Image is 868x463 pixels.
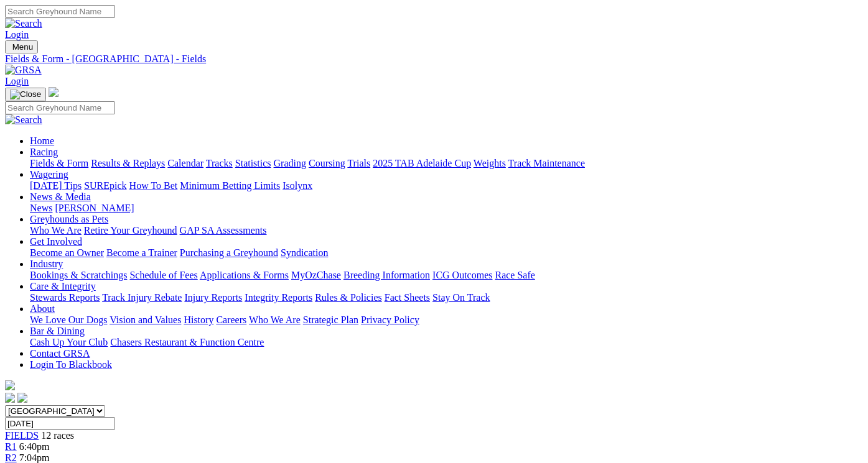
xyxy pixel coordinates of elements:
[235,158,271,168] a: Statistics
[30,158,88,168] a: Fields & Form
[84,180,126,191] a: SUREpick
[245,292,312,303] a: Integrity Reports
[129,180,178,191] a: How To Bet
[5,380,15,390] img: logo-grsa-white.png
[41,430,74,441] span: 12 races
[343,270,430,280] a: Breeding Information
[30,359,112,370] a: Login To Blackbook
[5,452,17,463] a: R2
[5,29,29,40] a: Login
[5,430,39,441] a: FIELDS
[5,88,46,101] button: Toggle navigation
[206,158,233,168] a: Tracks
[30,247,863,259] div: Get Involved
[5,76,29,86] a: Login
[385,292,430,303] a: Fact Sheets
[361,314,419,325] a: Privacy Policy
[30,225,82,236] a: Who We Are
[30,203,863,214] div: News & Media
[5,40,38,53] button: Toggle navigation
[474,158,506,168] a: Weights
[508,158,585,168] a: Track Maintenance
[216,314,246,325] a: Careers
[309,158,345,168] a: Coursing
[30,314,107,325] a: We Love Our Dogs
[432,292,490,303] a: Stay On Track
[200,270,289,280] a: Applications & Forms
[10,89,41,99] img: Close
[5,5,115,18] input: Search
[167,158,203,168] a: Calendar
[12,42,33,52] span: Menu
[5,18,42,29] img: Search
[347,158,370,168] a: Trials
[30,348,90,359] a: Contact GRSA
[30,203,52,213] a: News
[30,337,108,347] a: Cash Up Your Club
[180,180,280,191] a: Minimum Betting Limits
[180,247,278,258] a: Purchasing a Greyhound
[19,441,50,452] span: 6:40pm
[106,247,177,258] a: Become a Trainer
[110,337,264,347] a: Chasers Restaurant & Function Centre
[30,292,100,303] a: Stewards Reports
[30,236,82,247] a: Get Involved
[91,158,165,168] a: Results & Replays
[5,101,115,114] input: Search
[30,135,54,146] a: Home
[84,225,177,236] a: Retire Your Greyhound
[30,314,863,326] div: About
[49,87,58,97] img: logo-grsa-white.png
[30,259,63,269] a: Industry
[30,247,104,258] a: Become an Owner
[281,247,328,258] a: Syndication
[30,158,863,169] div: Racing
[30,270,127,280] a: Bookings & Scratchings
[30,292,863,303] div: Care & Integrity
[30,191,91,202] a: News & Media
[17,393,27,403] img: twitter.svg
[184,314,213,325] a: History
[30,169,68,180] a: Wagering
[249,314,301,325] a: Who We Are
[102,292,182,303] a: Track Injury Rebate
[110,314,181,325] a: Vision and Values
[303,314,358,325] a: Strategic Plan
[30,281,96,291] a: Care & Integrity
[55,203,134,213] a: [PERSON_NAME]
[495,270,534,280] a: Race Safe
[30,225,863,236] div: Greyhounds as Pets
[315,292,382,303] a: Rules & Policies
[30,337,863,348] div: Bar & Dining
[432,270,492,280] a: ICG Outcomes
[30,270,863,281] div: Industry
[5,393,15,403] img: facebook.svg
[274,158,306,168] a: Grading
[30,180,863,191] div: Wagering
[5,65,42,76] img: GRSA
[129,270,197,280] a: Schedule of Fees
[5,53,863,65] a: Fields & Form - [GEOGRAPHIC_DATA] - Fields
[30,303,55,314] a: About
[5,441,17,452] a: R1
[291,270,341,280] a: MyOzChase
[373,158,471,168] a: 2025 TAB Adelaide Cup
[180,225,267,236] a: GAP SA Assessments
[184,292,242,303] a: Injury Reports
[30,214,108,224] a: Greyhounds as Pets
[30,147,58,157] a: Racing
[5,114,42,126] img: Search
[5,417,115,430] input: Select date
[30,326,85,336] a: Bar & Dining
[282,180,312,191] a: Isolynx
[30,180,82,191] a: [DATE] Tips
[19,452,50,463] span: 7:04pm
